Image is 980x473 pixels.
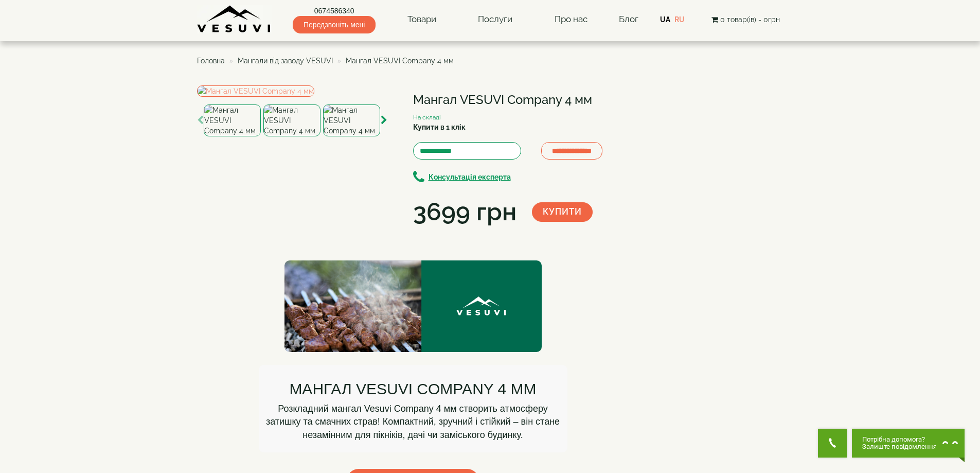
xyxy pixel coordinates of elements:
img: Мангал VESUVI Company 4 мм [263,104,320,136]
button: Купити [532,202,593,222]
button: 0 товар(ів) - 0грн [708,14,783,25]
label: Купити в 1 клік [413,122,466,132]
a: RU [674,15,685,24]
img: Мангал VESUVI Company 4 мм [323,104,380,136]
h2: МАНГАЛ VESUVI COMPANY 4 ММ [264,380,562,397]
h1: Мангал VESUVI Company 4 мм [413,93,629,107]
small: На складі [413,114,441,121]
button: Chat button [852,429,965,458]
a: Послуги [468,8,523,31]
img: Мангал VESUVI Company 4 мм [204,104,261,136]
span: 0 товар(ів) - 0грн [720,15,780,24]
a: Про нас [544,8,598,31]
img: Мангал VESUVI Company 4 мм [197,85,314,97]
img: Завод VESUVI [197,5,272,33]
img: Мангал Vesuvi Company [284,260,542,352]
a: Мангали від заводу VESUVI [238,57,333,65]
a: 0674586340 [293,6,376,16]
span: Мангал VESUVI Company 4 мм [346,57,454,65]
div: 3699 грн [413,195,516,230]
a: Блог [619,14,638,24]
button: Get Call button [818,429,847,458]
a: Головна [197,57,225,65]
b: Консультація експерта [429,173,511,181]
span: Передзвоніть мені [293,16,376,33]
a: UA [660,15,670,24]
span: Потрібна допомога? [862,436,937,443]
a: Товари [397,8,447,31]
p: Розкладний мангал Vesuvi Company 4 мм створить атмосферу затишку та смачних страв! Компактний, зр... [264,402,562,442]
span: Залиште повідомлення [862,443,937,450]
